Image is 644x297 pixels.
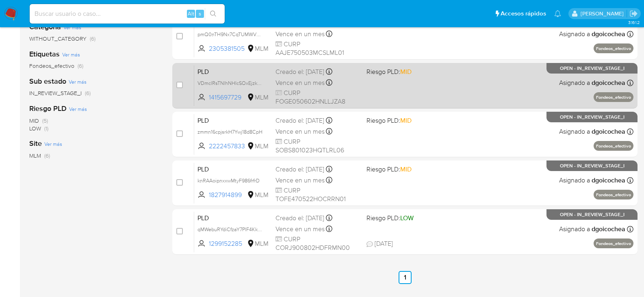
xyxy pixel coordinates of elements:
[554,10,561,17] a: Notificaciones
[30,9,225,19] input: Buscar usuario o caso...
[628,19,640,26] span: 3.161.2
[188,10,194,17] span: Alt
[629,9,638,18] a: Salir
[199,10,201,17] span: s
[501,9,546,18] span: Accesos rápidos
[205,8,221,20] button: search-icon
[581,10,627,17] p: dalia.goicochea@mercadolibre.com.mx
